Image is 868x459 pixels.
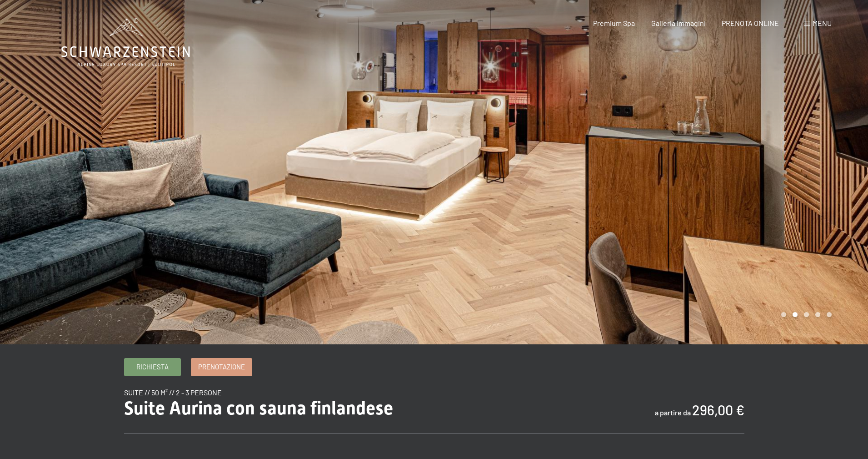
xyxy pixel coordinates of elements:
a: PRENOTA ONLINE [722,19,779,27]
span: Richiesta [136,362,169,372]
span: Suite Aurina con sauna finlandese [124,398,393,419]
span: suite // 50 m² // 2 - 3 persone [124,388,222,397]
a: Prenotazione [191,358,252,376]
b: 296,00 € [692,402,744,418]
a: Galleria immagini [651,19,706,27]
a: Premium Spa [593,19,635,27]
span: Menu [813,19,832,27]
span: Prenotazione [198,362,245,372]
span: a partire da [655,408,691,417]
a: Richiesta [125,358,180,376]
